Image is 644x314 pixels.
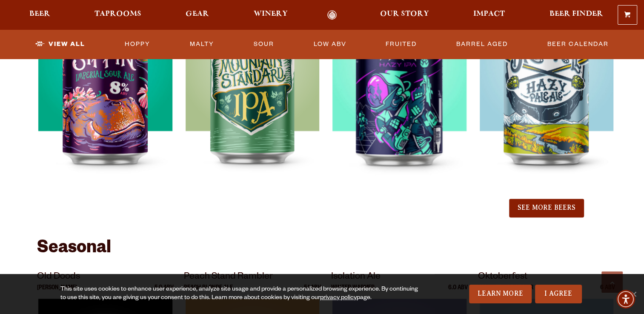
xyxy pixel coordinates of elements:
span: Beer Finder [549,11,603,17]
p: Old Doods [37,270,174,285]
a: Learn More [469,285,532,303]
a: privacy policy [320,295,357,302]
a: Sour [250,34,278,54]
span: Impact [473,11,505,17]
span: Our Story [380,11,429,17]
p: Oktoberfest [478,270,615,285]
a: Winery [248,10,293,20]
a: Barrel Aged [453,34,511,54]
a: I Agree [535,285,582,303]
span: Winery [254,11,288,17]
span: Gear [186,11,209,17]
a: Beer Finder [544,10,608,20]
a: Beer [24,10,56,20]
div: This site uses cookies to enhance user experience, analyze site usage and provide a personalized ... [60,285,421,303]
button: See More Beers [509,199,584,217]
a: Odell Home [316,10,348,20]
span: Taprooms [94,11,141,17]
div: Accessibility Menu [616,290,635,308]
a: Low ABV [310,34,349,54]
a: Beer Calendar [544,34,612,54]
a: Scroll to top [601,271,623,293]
a: Hoppy [121,34,154,54]
p: Peach Stand Rambler [184,270,321,285]
a: Taprooms [89,10,147,20]
span: Beer [29,11,50,17]
p: Isolation Ale [331,270,468,285]
a: View All [32,34,89,54]
h2: Seasonal [37,239,607,260]
a: Malty [186,34,218,54]
a: Our Story [375,10,435,20]
a: Impact [468,10,510,20]
a: Gear [180,10,215,20]
a: Fruited [382,34,420,54]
